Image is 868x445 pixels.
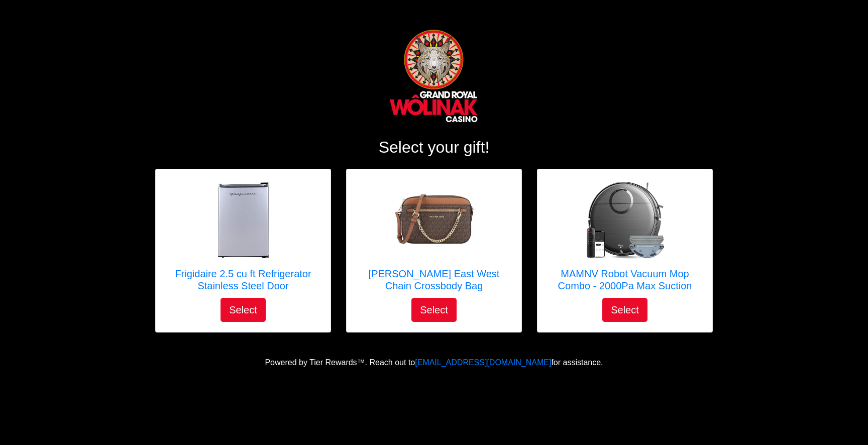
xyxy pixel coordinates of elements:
[585,179,665,260] img: MAMNV Robot Vacuum Mop Combo - 2000Pa Max Suction
[602,298,647,322] button: Select
[265,358,603,367] span: Powered by Tier Rewards™. Reach out to for assistance.
[221,298,266,322] button: Select
[415,358,551,367] a: [EMAIL_ADDRESS][DOMAIN_NAME]
[357,179,511,298] a: Michael Kors East West Chain Crossbody Bag [PERSON_NAME] East West Chain Crossbody Bag
[166,268,320,292] h5: Frigidaire 2.5 cu ft Refrigerator Stainless Steel Door
[357,268,511,292] h5: [PERSON_NAME] East West Chain Crossbody Bag
[155,138,713,157] h2: Select your gift!
[386,25,482,126] img: Logo
[548,268,702,292] h5: MAMNV Robot Vacuum Mop Combo - 2000Pa Max Suction
[166,179,320,298] a: Frigidaire 2.5 cu ft Refrigerator Stainless Steel Door Frigidaire 2.5 cu ft Refrigerator Stainles...
[394,179,474,260] img: Michael Kors East West Chain Crossbody Bag
[411,298,457,322] button: Select
[203,179,283,260] img: Frigidaire 2.5 cu ft Refrigerator Stainless Steel Door
[548,179,702,298] a: MAMNV Robot Vacuum Mop Combo - 2000Pa Max Suction MAMNV Robot Vacuum Mop Combo - 2000Pa Max Suction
